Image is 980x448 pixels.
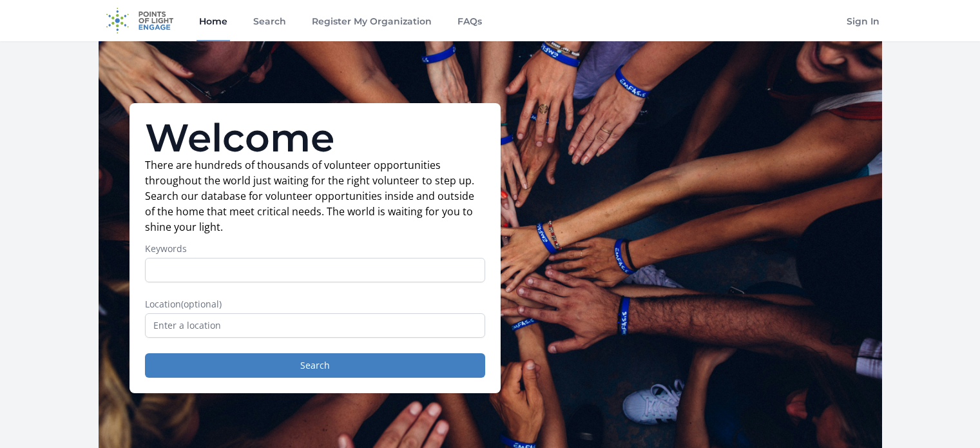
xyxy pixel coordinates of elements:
[181,298,222,310] span: (optional)
[145,298,485,311] label: Location
[145,119,485,157] h1: Welcome
[145,353,485,378] button: Search
[145,242,485,255] label: Keywords
[145,157,485,235] p: There are hundreds of thousands of volunteer opportunities throughout the world just waiting for ...
[145,313,485,338] input: Enter a location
